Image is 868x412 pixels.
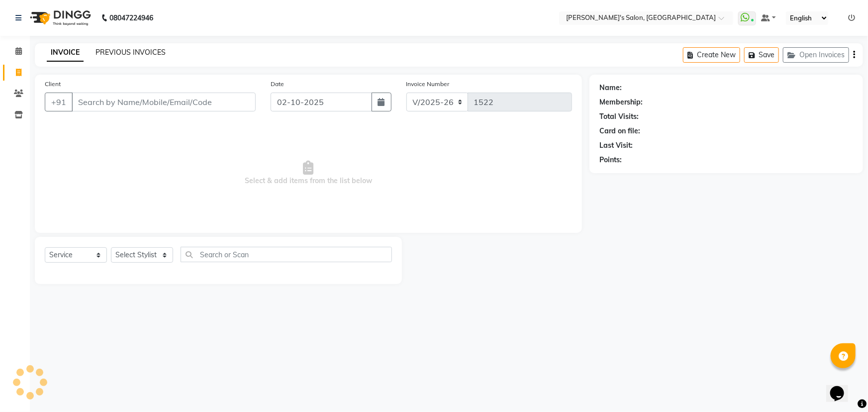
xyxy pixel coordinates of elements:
div: Last Visit: [599,140,633,151]
a: INVOICE [47,44,84,62]
label: Date [271,80,284,89]
label: Invoice Number [406,80,450,89]
iframe: chat widget [826,372,858,402]
a: PREVIOUS INVOICES [96,48,166,57]
div: Points: [599,155,622,165]
button: Create New [683,47,740,63]
label: Client [45,80,61,89]
div: Card on file: [599,126,640,136]
input: Search or Scan [181,247,392,262]
img: logo [25,4,94,32]
b: 08047224946 [109,4,153,32]
input: Search by Name/Mobile/Email/Code [72,93,256,111]
div: Membership: [599,97,643,107]
button: Save [744,47,779,63]
button: +91 [45,93,73,111]
div: Total Visits: [599,111,639,122]
span: Select & add items from the list below [45,123,572,223]
div: Name: [599,83,622,93]
button: Open Invoices [783,47,849,63]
